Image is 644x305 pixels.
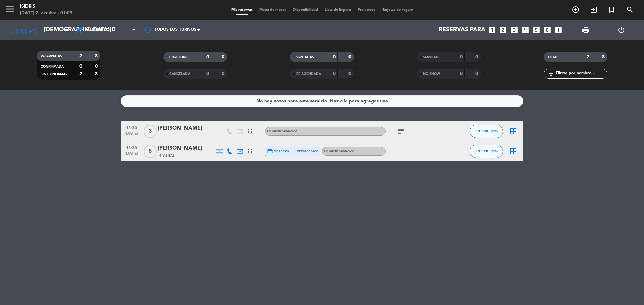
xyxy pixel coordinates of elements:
div: [DATE] 2. octubre - 01:09 [20,10,72,17]
i: menu [5,4,15,14]
i: [DATE] [5,23,41,37]
div: isidris [20,3,72,10]
span: Disponibilidad [289,8,321,12]
span: visa * 0303 [267,148,289,154]
strong: 0 [333,55,336,59]
span: RESERVADAS [41,55,62,58]
div: No hay notas para este servicio. Haz clic para agregar una [256,97,388,105]
span: Sin menú asignado [324,150,354,152]
strong: 0 [348,71,353,76]
i: filter_list [547,70,555,78]
strong: 2 [79,54,82,58]
span: CONFIRMADA [41,65,64,68]
span: Pre-acceso [354,8,379,12]
i: power_settings_new [617,26,625,34]
span: Mis reservas [228,8,256,12]
span: TOTAL [548,56,558,59]
i: border_all [509,127,517,135]
i: add_circle_outline [572,6,580,14]
strong: 0 [475,71,479,76]
strong: 0 [206,71,209,76]
i: looks_5 [532,26,541,34]
span: mercadopago [297,149,318,153]
i: arrow_drop_down [62,26,70,34]
span: Reservas para [439,27,485,33]
strong: 0 [333,71,336,76]
i: credit_card [267,148,273,154]
div: [PERSON_NAME] [158,144,215,153]
i: add_box [554,26,563,34]
span: Sin menú asignado [267,130,297,132]
span: SENTADAS [296,56,314,59]
strong: 2 [587,55,589,59]
i: turned_in_not [608,6,616,14]
strong: 0 [206,55,209,59]
i: headset_mic [247,148,253,154]
i: looks_two [499,26,507,34]
i: looks_one [488,26,496,34]
span: 13:30 [123,144,140,151]
span: NO SHOW [423,72,440,76]
strong: 0 [222,55,226,59]
span: Mapa de mesas [256,8,289,12]
button: SIN CONFIRMAR [470,125,503,138]
i: exit_to_app [590,6,598,14]
i: looks_4 [521,26,530,34]
span: 4 Visitas [159,153,175,158]
span: 3 [144,125,157,138]
div: [PERSON_NAME] [158,124,215,133]
strong: 0 [475,55,479,59]
div: LOG OUT [603,20,639,40]
i: border_all [509,147,517,155]
strong: 0 [348,55,353,59]
strong: 0 [79,64,82,69]
span: 5 [144,145,157,158]
i: looks_6 [543,26,552,34]
strong: 2 [79,72,82,76]
strong: 0 [95,64,99,69]
strong: 8 [602,55,606,59]
strong: 8 [95,54,99,58]
i: search [626,6,634,14]
input: Filtrar por nombre... [555,70,607,77]
i: looks_3 [510,26,519,34]
strong: 0 [222,71,226,76]
span: print [582,26,590,34]
span: [DATE] [123,151,140,159]
button: SIN CONFIRMAR [470,145,503,158]
strong: 8 [95,72,99,76]
span: CHECK INS [169,56,188,59]
i: headset_mic [247,128,253,134]
strong: 0 [460,71,463,76]
span: Lista de Espera [321,8,354,12]
span: SIN CONFIRMAR [475,129,498,133]
strong: 0 [460,55,463,59]
span: Almuerzo [87,28,110,32]
span: SIN CONFIRMAR [41,73,67,76]
span: SERVIDAS [423,56,439,59]
button: menu [5,4,15,16]
i: subject [397,127,405,135]
span: SIN CONFIRMAR [475,149,498,153]
span: [DATE] [123,131,140,139]
span: RE AGENDADA [296,72,321,76]
span: Tarjetas de regalo [379,8,416,12]
span: 13:30 [123,124,140,131]
span: CANCELADA [169,72,190,76]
